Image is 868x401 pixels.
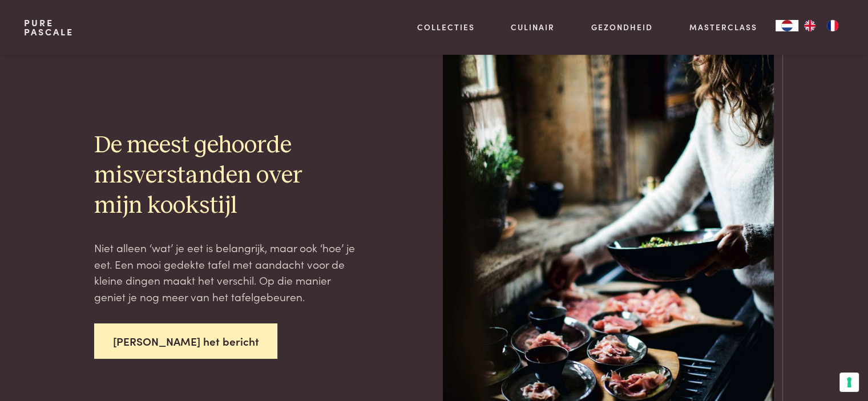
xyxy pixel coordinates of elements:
[511,21,555,33] a: Culinair
[776,20,798,31] div: Language
[24,18,74,37] a: PurePascale
[689,21,757,33] a: Masterclass
[417,21,475,33] a: Collecties
[591,21,653,33] a: Gezondheid
[839,372,859,392] button: Uw voorkeuren voor toestemming voor trackingtechnologieën
[821,20,844,31] a: FR
[94,323,278,359] a: [PERSON_NAME] het bericht
[798,20,844,31] ul: Language list
[776,20,844,31] aside: Language selected: Nederlands
[94,131,356,221] h2: De meest gehoorde misverstanden over mijn kookstijl
[776,20,798,31] a: NL
[94,240,356,305] p: Niet alleen ‘wat’ je eet is belangrijk, maar ook ‘hoe’ je eet. Een mooi gedekte tafel met aandach...
[798,20,821,31] a: EN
